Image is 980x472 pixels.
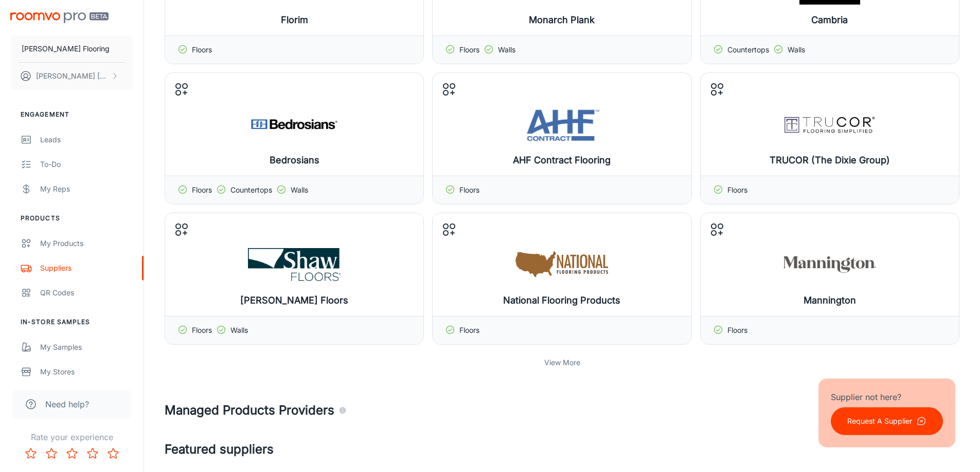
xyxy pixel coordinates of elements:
div: My Samples [40,342,133,353]
p: Walls [291,184,308,196]
p: Request A Supplier [847,416,912,427]
div: To-do [40,159,133,170]
div: My Products [40,238,133,249]
button: Rate 2 star [41,443,62,464]
span: Need help? [45,398,89,410]
button: Rate 5 star [103,443,123,464]
p: [PERSON_NAME] Flooring [22,43,110,54]
button: Rate 4 star [82,443,103,464]
p: Walls [230,325,248,336]
p: View More [544,357,580,368]
p: Floors [192,325,212,336]
p: [PERSON_NAME] [PERSON_NAME] [36,70,109,82]
div: Suppliers [40,262,133,274]
p: Walls [788,44,805,55]
p: Floors [459,184,479,196]
h4: Featured suppliers [165,440,959,459]
button: Rate 1 star [21,443,41,464]
button: [PERSON_NAME] [PERSON_NAME] [10,63,133,89]
button: Request A Supplier [831,407,943,435]
p: Rate your experience [8,431,135,443]
p: Floors [192,184,212,196]
p: Countertops [230,184,272,196]
button: Rate 3 star [62,443,82,464]
div: Leads [40,134,133,145]
p: Floors [459,44,479,55]
div: My Stores [40,366,133,377]
p: Floors [192,44,212,55]
p: Supplier not here? [831,391,943,403]
p: Floors [459,325,479,336]
p: Countertops [727,44,769,55]
button: [PERSON_NAME] Flooring [10,35,133,62]
img: Roomvo PRO Beta [10,12,109,23]
p: Floors [727,184,747,196]
div: Agencies and suppliers who work with us to automatically identify the specific products you carry [338,401,347,420]
h4: Managed Products Providers [165,401,959,420]
p: Walls [498,44,515,55]
div: My Reps [40,183,133,195]
p: Floors [727,325,747,336]
div: QR Codes [40,287,133,298]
